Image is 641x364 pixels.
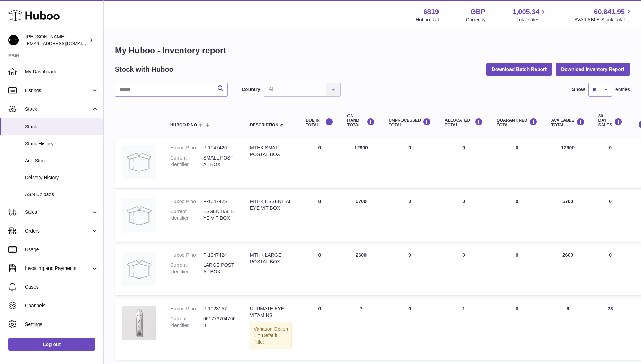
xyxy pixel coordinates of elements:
[574,7,633,23] a: 60,841.95 AVAILABLE Stock Total
[25,228,91,234] span: Orders
[544,299,592,360] td: 6
[26,40,102,46] span: [EMAIL_ADDRESS][DOMAIN_NAME]
[25,174,98,181] span: Delivery History
[544,191,592,242] td: 5700
[299,138,340,188] td: 0
[592,191,629,242] td: 0
[544,138,592,188] td: 12900
[115,65,173,74] h2: Stock with Huboo
[203,316,236,329] dd: 0617737047668
[299,245,340,295] td: 0
[445,118,483,127] div: ALLOCATED Total
[25,124,98,130] span: Stock
[544,245,592,295] td: 2600
[347,114,375,128] div: ON HAND Total
[516,252,518,258] span: 0
[170,155,203,168] dt: Current identifier
[299,191,340,242] td: 0
[340,245,382,295] td: 2600
[382,191,438,242] td: 0
[486,63,552,75] button: Download Batch Report
[25,321,98,328] span: Settings
[25,265,91,272] span: Invoicing and Payments
[25,87,91,94] span: Listings
[25,140,98,147] span: Stock History
[170,306,203,312] dt: Huboo P no
[115,45,630,56] h1: My Huboo - Inventory report
[203,198,236,205] dd: P-1047425
[250,322,292,349] div: Variation:
[438,138,490,188] td: 0
[416,17,439,23] div: Huboo Ref
[306,118,333,127] div: DUE IN TOTAL
[382,245,438,295] td: 0
[25,209,91,216] span: Sales
[203,155,236,168] dd: SMALL POSTAL BOX
[513,7,540,17] span: 1,005.34
[516,306,518,311] span: 0
[8,338,95,351] a: Log out
[203,252,236,258] dd: P-1047424
[598,114,622,128] div: 30 DAY SALES
[170,208,203,221] dt: Current identifier
[170,123,197,127] span: Huboo P no
[122,145,156,179] img: product image
[250,252,292,265] div: MTHK LARGE POSTAL BOX
[615,86,630,93] span: entries
[25,157,98,164] span: Add Stock
[250,198,292,211] div: MTHK ESSENTIAL EYE VIT BOX
[513,7,548,23] a: 1,005.34 Total sales
[122,306,156,340] img: product image
[25,284,98,290] span: Cases
[592,299,629,360] td: 23
[8,35,19,45] img: amar@mthk.com
[170,262,203,275] dt: Current identifier
[340,138,382,188] td: 12900
[203,306,236,312] dd: P-1023157
[438,191,490,242] td: 0
[466,17,486,23] div: Currency
[592,245,629,295] td: 0
[250,145,292,158] div: MTHK SMALL POSTAL BOX
[556,63,630,75] button: Download Inventory Report
[340,299,382,360] td: 7
[470,7,485,17] strong: GBP
[254,326,288,345] span: Option 1 = Default Title;
[203,208,236,221] dd: ESSENTIAL EYE VIT BOX
[516,17,547,23] span: Total sales
[25,69,98,75] span: My Dashboard
[572,86,585,93] label: Show
[122,198,156,233] img: product image
[25,191,98,198] span: ASN Uploads
[25,302,98,309] span: Channels
[203,262,236,275] dd: LARGE POSTAL BOX
[574,17,633,23] span: AVAILABLE Stock Total
[250,123,278,127] span: Description
[25,106,91,112] span: Stock
[592,138,629,188] td: 0
[299,299,340,360] td: 0
[382,299,438,360] td: 0
[242,86,260,93] label: Country
[382,138,438,188] td: 0
[438,245,490,295] td: 0
[170,252,203,258] dt: Huboo P no
[122,252,156,286] img: product image
[389,118,431,127] div: UNPROCESSED Total
[551,118,585,127] div: AVAILABLE Total
[203,145,236,151] dd: P-1047426
[25,246,98,253] span: Usage
[594,7,625,17] span: 60,841.95
[340,191,382,242] td: 5700
[516,145,518,151] span: 0
[423,7,439,17] strong: 6819
[438,299,490,360] td: 1
[170,198,203,205] dt: Huboo P no
[497,118,538,127] div: QUARANTINED Total
[250,306,292,319] div: ULTIMATE EYE VITAMINS
[516,199,518,204] span: 0
[170,316,203,329] dt: Current identifier
[170,145,203,151] dt: Huboo P no
[26,34,88,47] div: [PERSON_NAME]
